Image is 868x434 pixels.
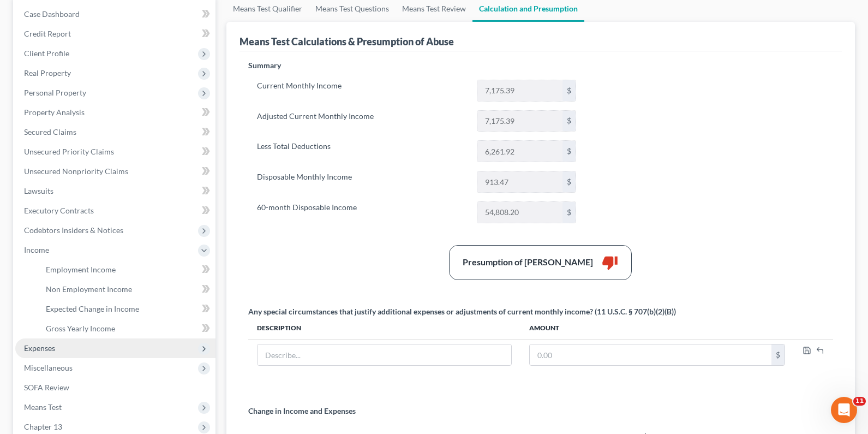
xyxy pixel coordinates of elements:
span: Expected Change in Income [46,304,139,313]
a: Gross Yearly Income [37,319,215,338]
span: Property Analysis [24,108,85,117]
label: Adjusted Current Monthly Income [252,110,471,132]
a: Lawsuits [15,181,215,201]
span: Income [24,245,49,254]
span: Gross Yearly Income [46,324,115,333]
div: Means Test Calculations & Presumption of Abuse [240,35,454,48]
a: SOFA Review [15,378,215,397]
p: Summary [248,60,585,71]
a: Expected Change in Income [37,299,215,319]
div: $ [562,202,576,223]
a: Secured Claims [15,122,215,142]
iframe: Intercom live chat [831,397,857,423]
th: Amount [520,317,794,339]
span: SOFA Review [24,383,69,392]
a: Property Analysis [15,103,215,122]
span: Unsecured Priority Claims [24,147,114,156]
span: Expenses [24,343,55,353]
input: 0.00 [477,80,562,101]
a: Employment Income [37,260,215,280]
a: Credit Report [15,24,215,44]
input: 0.00 [477,141,562,162]
span: Executory Contracts [24,206,94,215]
span: Real Property [24,68,71,78]
input: 0.00 [477,111,562,132]
label: Disposable Monthly Income [252,171,471,193]
a: Executory Contracts [15,201,215,221]
span: Case Dashboard [24,9,80,19]
span: Non Employment Income [46,284,132,294]
label: Less Total Deductions [252,140,471,162]
label: 60-month Disposable Income [252,201,471,223]
span: Credit Report [24,29,71,38]
span: Unsecured Nonpriority Claims [24,167,128,176]
a: Case Dashboard [15,4,215,24]
input: 0.00 [530,344,771,365]
th: Description [248,317,520,339]
input: Describe... [258,344,511,365]
span: Secured Claims [24,127,76,136]
span: Client Profile [24,49,69,58]
span: Miscellaneous [24,363,73,372]
span: Chapter 13 [24,422,62,431]
div: Any special circumstances that justify additional expenses or adjustments of current monthly inco... [248,306,676,317]
span: Personal Property [24,88,86,97]
p: Change in Income and Expenses [248,406,356,417]
label: Current Monthly Income [252,80,471,102]
span: 11 [853,397,866,406]
a: Unsecured Priority Claims [15,142,215,162]
div: $ [562,141,576,162]
div: $ [562,80,576,101]
a: Non Employment Income [37,280,215,299]
div: $ [562,111,576,132]
span: Codebtors Insiders & Notices [24,225,123,235]
i: thumb_down [602,254,618,271]
div: $ [562,171,576,192]
div: $ [771,344,785,365]
input: 0.00 [477,202,562,223]
div: Presumption of [PERSON_NAME] [463,256,593,269]
a: Unsecured Nonpriority Claims [15,162,215,181]
input: 0.00 [477,171,562,192]
span: Means Test [24,402,62,412]
span: Lawsuits [24,186,53,195]
span: Employment Income [46,265,116,274]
